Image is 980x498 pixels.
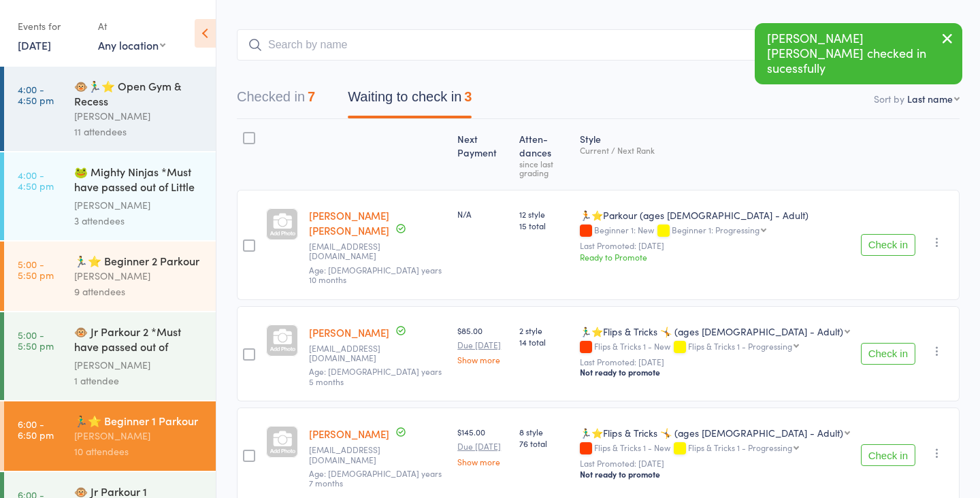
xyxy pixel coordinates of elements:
[457,426,508,465] div: $145.00
[861,343,915,365] button: Check in
[74,268,204,284] div: [PERSON_NAME]
[580,208,850,222] div: 🏃⭐Parkour (ages [DEMOGRAPHIC_DATA] - Adult)
[74,124,204,139] div: 11 attendees
[74,108,204,124] div: [PERSON_NAME]
[98,37,165,52] div: Any location
[580,342,850,353] div: Flips & Tricks 1 - New
[519,220,568,231] span: 15 total
[309,344,446,363] small: vitkotov@gmail.com
[18,418,54,440] time: 6:00 - 6:50 pm
[519,437,568,449] span: 76 total
[98,15,165,37] div: At
[18,169,54,191] time: 4:00 - 4:50 pm
[457,208,508,220] div: N/A
[457,340,508,350] small: Due [DATE]
[18,259,54,280] time: 5:00 - 5:50 pm
[309,242,446,261] small: facelessdancer@gmail.com
[519,426,568,437] span: 8 style
[74,213,204,229] div: 3 attendees
[452,125,514,184] div: Next Payment
[580,357,850,367] small: Last Promoted: [DATE]
[309,208,389,237] a: [PERSON_NAME] [PERSON_NAME]
[74,357,204,373] div: [PERSON_NAME]
[348,82,472,118] button: Waiting to check in3
[74,444,204,459] div: 10 attendees
[74,413,204,428] div: 🏃‍♂️⭐ Beginner 1 Parkour
[18,15,84,37] div: Events for
[907,92,953,105] div: Last name
[519,159,568,177] div: since last grading
[580,367,850,378] div: Not ready to promote
[309,467,442,488] span: Age: [DEMOGRAPHIC_DATA] years 7 months
[519,336,568,348] span: 14 total
[688,342,792,350] div: Flips & Tricks 1 - Progressing
[74,164,204,197] div: 🐸 Mighty Ninjas *Must have passed out of Little N...
[457,457,508,466] a: Show more
[464,89,472,104] div: 3
[237,82,315,118] button: Checked in7
[580,251,850,263] div: Ready to Promote
[4,242,216,311] a: 5:00 -5:50 pm🏃‍♂️⭐ Beginner 2 Parkour[PERSON_NAME]9 attendees
[74,324,204,357] div: 🐵 Jr Parkour 2 *Must have passed out of [PERSON_NAME] 1
[18,84,54,105] time: 4:00 - 4:50 pm
[309,264,442,285] span: Age: [DEMOGRAPHIC_DATA] years 10 months
[74,253,204,268] div: 🏃‍♂️⭐ Beginner 2 Parkour
[688,443,792,452] div: Flips & Tricks 1 - Progressing
[4,401,216,471] a: 6:00 -6:50 pm🏃‍♂️⭐ Beginner 1 Parkour[PERSON_NAME]10 attendees
[580,241,850,250] small: Last Promoted: [DATE]
[580,426,843,439] div: 🏃‍♂️⭐Flips & Tricks 🤸 (ages [DEMOGRAPHIC_DATA] - Adult)
[309,445,446,465] small: gartelena86@gmail.com
[861,444,915,466] button: Check in
[237,29,823,61] input: Search by name
[580,469,850,480] div: Not ready to promote
[18,329,54,351] time: 5:00 - 5:50 pm
[755,23,962,84] div: [PERSON_NAME] [PERSON_NAME] checked in sucessfully
[457,442,508,451] small: Due [DATE]
[309,365,442,386] span: Age: [DEMOGRAPHIC_DATA] years 5 months
[457,325,508,364] div: $85.00
[18,37,51,52] a: [DATE]
[861,234,915,256] button: Check in
[4,67,216,151] a: 4:00 -4:50 pm🐵🏃‍♂️⭐ Open Gym & Recess[PERSON_NAME]11 attendees
[74,78,204,108] div: 🐵🏃‍♂️⭐ Open Gym & Recess
[4,312,216,400] a: 5:00 -5:50 pm🐵 Jr Parkour 2 *Must have passed out of [PERSON_NAME] 1[PERSON_NAME]1 attendee
[308,89,315,104] div: 7
[672,225,759,234] div: Beginner 1: Progressing
[580,459,850,468] small: Last Promoted: [DATE]
[580,225,850,237] div: Beginner 1: New
[574,125,855,184] div: Style
[580,146,850,154] div: Current / Next Rank
[309,427,389,441] a: [PERSON_NAME]
[519,325,568,336] span: 2 style
[580,443,850,454] div: Flips & Tricks 1 - New
[457,355,508,364] a: Show more
[74,284,204,299] div: 9 attendees
[74,428,204,444] div: [PERSON_NAME]
[309,325,389,339] a: [PERSON_NAME]
[514,125,574,184] div: Atten­dances
[519,208,568,220] span: 12 style
[74,197,204,213] div: [PERSON_NAME]
[4,152,216,240] a: 4:00 -4:50 pm🐸 Mighty Ninjas *Must have passed out of Little N...[PERSON_NAME]3 attendees
[580,325,843,338] div: 🏃‍♂️⭐Flips & Tricks 🤸 (ages [DEMOGRAPHIC_DATA] - Adult)
[74,373,204,388] div: 1 attendee
[874,92,904,105] label: Sort by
